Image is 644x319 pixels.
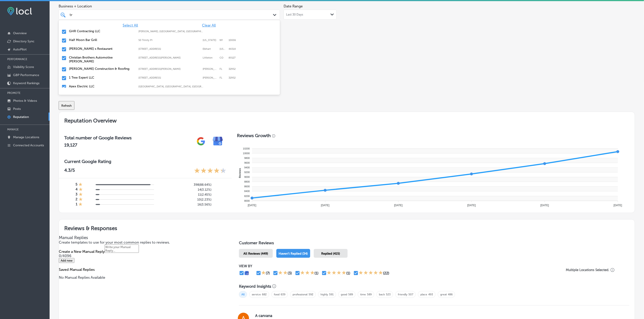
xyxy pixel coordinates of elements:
[300,270,315,276] div: 3 Stars
[7,7,32,15] img: fda3e92497d09a02dc62c9cd864e3231.png
[220,39,226,42] label: NY
[59,4,280,8] span: Business + Location
[203,56,217,59] label: Littleton
[69,47,134,51] label: Callahan s Restaurant
[139,68,200,70] label: 777 E Merritt Island Cswy, Ste 314
[203,48,217,50] label: Elkhart
[78,202,83,207] div: 1 Star
[255,313,622,318] label: A carvana
[69,56,134,63] label: Christian Brothers Automotive Ken Caryl
[261,270,266,276] div: 1 Star
[229,76,236,79] label: 32952
[244,195,250,197] tspan: 8200
[229,39,236,42] label: 10006
[165,203,211,206] h5: 16 ( 3.56% )
[220,48,226,50] label: Indiana
[379,293,385,296] a: back
[139,85,204,88] label: Erie, CO, USA | Denver, CO, USA | Lakewood, CO, USA | Superior, CO, USA | Thornton, CO, USA | Eng...
[139,30,204,33] label: Troy, IL, USA | Godfrey, IL, USA | Madison, IL, USA | Bethalto, IL, USA | Maryville, IL, USA | St...
[139,76,200,79] label: 230 Bahama Drive
[278,270,288,276] div: 2 Stars
[59,240,230,244] p: Create templates to use for your most common replies to reviews.
[284,4,303,8] label: Date Range
[281,293,285,296] a: 639
[78,182,83,187] div: 1 Star
[244,185,250,188] tspan: 8600
[165,198,211,201] h5: 10 ( 2.23% )
[244,199,250,202] tspan: 8000
[64,142,132,148] h2: 19,127
[329,293,334,296] a: 591
[467,204,476,207] tspan: [DATE]
[13,31,27,35] p: Overview
[394,204,403,207] tspan: [DATE]
[237,133,271,138] h3: Reviews Growth
[239,264,551,268] p: VIEW BY
[321,293,328,296] a: highly
[238,168,241,178] text: Reviews
[309,293,313,296] a: 592
[76,192,78,197] h4: 3
[59,249,105,254] label: Create a New Manual Reply
[448,293,453,296] a: 486
[244,166,250,169] tspan: 9400
[243,147,250,150] tspan: 10200
[64,167,75,174] p: 4.3 /5
[244,252,268,256] span: All Reviews (449)
[13,107,21,111] p: Posts
[76,182,77,187] h4: 5
[139,48,200,50] label: 2917 Cassopolis Street
[13,135,39,139] p: Manage Locations
[203,76,217,79] label: Merritt Island
[239,291,247,298] span: All
[69,29,134,33] label: GHR Contracting LLC
[13,48,27,51] p: AutoPilot
[13,81,39,85] p: Keyword Rankings
[428,293,433,296] a: 493
[79,197,83,202] div: 1 Star
[194,167,226,174] div: 4.3 Stars
[59,235,230,240] h3: Manual Replies
[346,271,350,275] div: (1)
[315,271,319,275] div: (1)
[614,204,622,207] tspan: [DATE]
[69,84,134,88] label: Apex Electric LLC
[59,275,230,280] p: No Manual Replies Available
[76,187,78,192] h4: 4
[440,293,447,296] a: great
[367,293,372,296] a: 589
[139,39,200,42] label: 50 Trinity PI
[13,39,34,43] p: Directory Sync
[220,56,226,59] label: CO
[540,204,549,207] tspan: [DATE]
[341,293,347,296] a: good
[209,133,226,150] img: e7ababfa220611ac49bdb491a11684a6.png
[64,135,132,140] h3: Total number of Google Reviews
[244,190,250,193] tspan: 8400
[274,293,280,296] a: food
[244,180,250,183] tspan: 8800
[165,183,211,187] h5: 398 ( 88.64% )
[243,152,250,155] tspan: 10000
[239,240,629,247] h1: Customer Reviews
[348,293,353,296] a: 589
[69,67,134,71] label: Wiedmann Construction & Roofing
[244,176,250,178] tspan: 9000
[105,244,139,253] textarea: Create your Quick Reply
[321,204,329,207] tspan: [DATE]
[420,293,427,296] a: place
[288,271,292,275] div: (3)
[383,271,389,275] div: (22)
[79,192,83,197] div: 1 Star
[59,258,74,263] button: Add new
[59,219,635,235] h2: Reviews & Responses
[408,293,413,296] a: 507
[13,73,39,77] p: GBP Performance
[244,171,250,174] tspan: 9200
[327,270,346,276] div: 4 Stars
[398,293,407,296] a: friendly
[123,23,138,27] span: Select All
[76,197,78,202] h4: 2
[279,252,308,256] span: Haven't Replied (34)
[220,76,226,79] label: FL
